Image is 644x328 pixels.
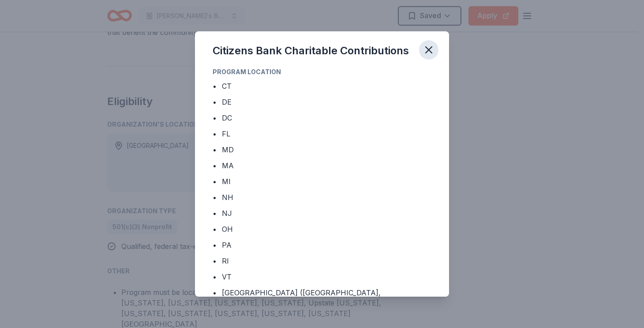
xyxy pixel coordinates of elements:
[222,97,232,107] div: DE
[213,81,217,91] div: •
[213,113,217,123] div: •
[213,44,409,58] div: Citizens Bank Charitable Contributions
[213,240,217,250] div: •
[213,176,217,187] div: •
[222,240,232,250] div: PA
[213,128,217,139] div: •
[222,113,232,123] div: DC
[213,287,217,298] div: •
[222,176,231,187] div: MI
[222,271,232,282] div: VT
[222,224,233,234] div: OH
[222,256,229,266] div: RI
[213,271,217,282] div: •
[213,192,217,203] div: •
[222,144,234,155] div: MD
[222,128,230,139] div: FL
[213,160,217,171] div: •
[213,224,217,234] div: •
[222,81,232,91] div: CT
[213,256,217,266] div: •
[213,144,217,155] div: •
[222,192,233,203] div: NH
[222,160,234,171] div: MA
[213,97,217,107] div: •
[213,67,431,77] div: Program Location
[222,208,232,219] div: NJ
[213,208,217,219] div: •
